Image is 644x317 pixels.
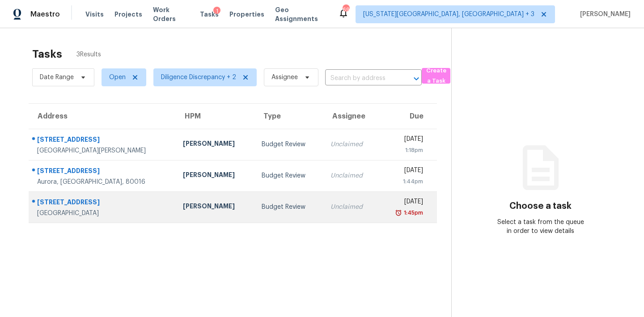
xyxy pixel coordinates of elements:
div: Budget Review [262,171,316,180]
div: Unclaimed [330,171,371,180]
img: Overdue Alarm Icon [395,208,402,217]
div: [STREET_ADDRESS] [37,198,169,209]
button: Create a Task [422,68,450,84]
div: Unclaimed [330,203,371,211]
span: Diligence Discrepancy + 2 [161,73,236,82]
span: Create a Task [426,66,446,86]
span: [US_STATE][GEOGRAPHIC_DATA], [GEOGRAPHIC_DATA] + 3 [363,10,534,19]
div: [PERSON_NAME] [183,139,247,150]
span: Open [109,73,126,82]
button: Open [410,72,423,85]
th: Due [378,104,436,129]
th: Assignee [323,104,378,129]
div: [STREET_ADDRESS] [37,135,169,146]
div: [DATE] [386,197,423,208]
span: Assignee [271,73,298,82]
span: 3 Results [76,50,101,59]
div: [DATE] [386,166,423,177]
input: Search by address [325,72,397,85]
th: Type [254,104,323,129]
div: [GEOGRAPHIC_DATA][PERSON_NAME] [37,146,169,155]
div: Budget Review [262,203,316,211]
span: Maestro [30,10,60,19]
div: 69 [343,5,349,14]
span: Work Orders [153,5,190,23]
th: Address [29,104,176,129]
span: Geo Assignments [275,5,327,23]
div: 1:18pm [386,146,423,155]
div: 1:44pm [386,177,423,186]
div: 1 [213,7,220,16]
span: Tasks [200,11,219,17]
span: [PERSON_NAME] [576,10,631,19]
h3: Choose a task [509,202,572,211]
span: Visits [85,10,104,19]
span: Properties [229,10,264,19]
div: [STREET_ADDRESS] [37,166,169,178]
h2: Tasks [32,50,62,59]
div: Aurora, [GEOGRAPHIC_DATA], 80016 [37,178,169,186]
div: [PERSON_NAME] [183,170,247,182]
th: HPM [176,104,254,129]
div: [GEOGRAPHIC_DATA] [37,209,169,218]
div: [DATE] [386,135,423,146]
span: Projects [114,10,142,19]
span: Date Range [40,73,74,82]
div: Unclaimed [330,140,371,149]
div: Budget Review [262,140,316,149]
div: 1:45pm [402,208,423,217]
div: Select a task from the queue in order to view details [496,218,585,236]
div: [PERSON_NAME] [183,202,247,213]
